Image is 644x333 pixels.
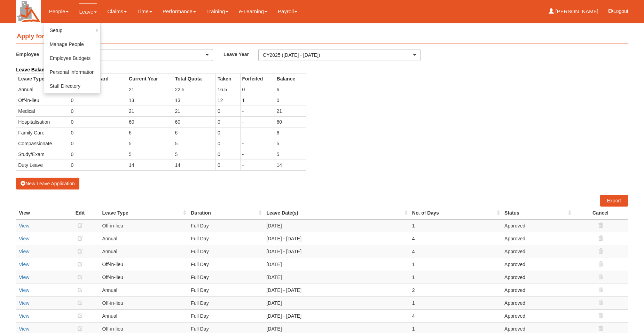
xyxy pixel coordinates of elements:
td: 5 [127,149,173,160]
td: 6 [127,127,173,138]
th: Leave Type [16,73,69,84]
td: 5 [173,138,216,149]
td: 4 [409,245,502,258]
td: Annual [99,284,188,296]
td: Full Day [188,284,264,296]
td: 21 [173,106,216,116]
td: Off-in-lieu [16,95,69,106]
td: 1 [240,95,275,106]
h4: Apply for Leave [16,30,628,44]
td: [DATE] - [DATE] [264,245,409,258]
th: View [16,207,61,219]
a: Employee Budgets [44,51,100,65]
td: 60 [127,116,173,127]
a: Export [600,195,628,207]
td: Off-in-lieu [99,271,188,284]
a: Personal Information [44,65,100,79]
td: Off-in-lieu [99,296,188,309]
td: Off-in-lieu [99,258,188,271]
td: 12 [216,95,240,106]
a: People [49,3,69,20]
td: - [240,106,275,116]
td: [DATE] [264,271,409,284]
td: Approved [502,219,573,232]
td: 60 [275,116,306,127]
a: View [19,249,29,254]
td: 0 [216,138,240,149]
a: Claims [107,3,127,20]
a: View [19,300,29,306]
td: - [240,138,275,149]
td: Full Day [188,219,264,232]
td: 0 [69,138,127,149]
td: Full Day [188,245,264,258]
td: Off-in-lieu [99,219,188,232]
td: 1 [409,258,502,271]
td: 14 [127,160,173,170]
td: 0 [69,116,127,127]
td: [DATE] - [DATE] [264,309,409,322]
td: Approved [502,296,573,309]
td: Full Day [188,258,264,271]
div: CY2025 ([DATE] - [DATE]) [263,52,412,59]
th: Cancel [573,207,628,219]
button: [PERSON_NAME] [51,49,213,61]
a: Manage People [44,37,100,51]
th: Leave Date(s) : activate to sort column ascending [264,207,409,219]
th: Total Quota [173,73,216,84]
a: e-Learning [239,3,267,20]
a: View [19,236,29,241]
td: Family Care [16,127,69,138]
td: 0 [69,149,127,160]
td: 14 [275,160,306,170]
td: 0 [69,160,127,170]
a: [PERSON_NAME] [549,3,598,20]
a: Training [206,3,229,20]
td: 1 [409,296,502,309]
td: Approved [502,258,573,271]
td: 6 [275,84,306,95]
th: Balance [275,73,306,84]
td: 21 [127,106,173,116]
td: 0 [240,84,275,95]
td: - [240,127,275,138]
th: Status : activate to sort column ascending [502,207,573,219]
td: Approved [502,271,573,284]
td: Full Day [188,271,264,284]
a: Setup [44,23,100,37]
td: [DATE] - [DATE] [264,284,409,296]
label: Employee [16,49,51,59]
td: 14 [173,160,216,170]
td: 60 [173,116,216,127]
td: 0 [216,127,240,138]
label: Leave Year [223,49,258,59]
a: Performance [163,3,196,20]
th: No. of Days : activate to sort column ascending [409,207,502,219]
td: 0 [216,116,240,127]
th: Leave Type : activate to sort column ascending [99,207,188,219]
td: 0 [275,95,306,106]
a: Leave [79,3,97,20]
td: 6 [275,127,306,138]
td: Study/Exam [16,149,69,160]
td: Approved [502,245,573,258]
td: Annual [99,309,188,322]
td: 21 [275,106,306,116]
td: 5 [173,149,216,160]
td: Full Day [188,232,264,245]
td: 5 [127,138,173,149]
th: Edit [61,207,100,219]
td: 21 [127,84,173,95]
td: 5 [275,149,306,160]
a: View [19,326,29,332]
td: Medical [16,106,69,116]
td: [DATE] [264,219,409,232]
td: 0 [69,127,127,138]
td: 13 [127,95,173,106]
td: 2 [409,284,502,296]
a: View [19,313,29,319]
a: View [19,287,29,293]
a: Staff Directory [44,79,100,93]
td: [DATE] [264,258,409,271]
div: [PERSON_NAME] [55,52,204,59]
